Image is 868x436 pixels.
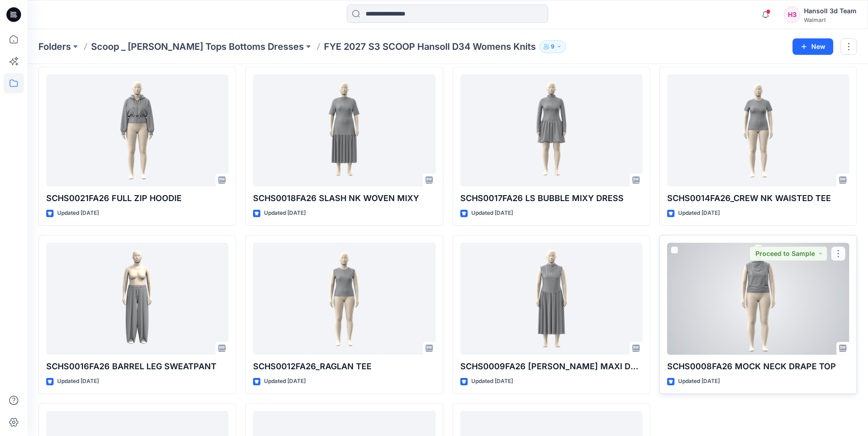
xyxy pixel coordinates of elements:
[460,243,642,355] a: SCHS0009FA26 MOCK NK MAXI DRESS
[264,377,306,386] p: Updated [DATE]
[804,16,857,23] div: Walmart
[46,74,228,186] a: SCHS0021FA26 FULL ZIP HOODIE
[460,360,642,373] p: SCHS0009FA26 [PERSON_NAME] MAXI DRESS
[678,208,720,218] p: Updated [DATE]
[793,38,833,55] button: New
[460,192,642,205] p: SCHS0017FA26 LS BUBBLE MIXY DRESS
[784,6,800,23] div: H3
[667,360,849,373] p: SCHS0008FA26 MOCK NECK DRAPE TOP
[667,192,849,205] p: SCHS0014FA26_CREW NK WAISTED TEE
[46,192,228,205] p: SCHS0021FA26 FULL ZIP HOODIE
[46,360,228,373] p: SCHS0016FA26 BARREL LEG SWEATPANT
[57,208,99,218] p: Updated [DATE]
[804,5,857,16] div: Hansoll 3d Team
[324,40,536,53] p: FYE 2027 S3 SCOOP Hansoll D34 Womens Knits
[253,192,435,205] p: SCHS0018FA26 SLASH NK WOVEN MIXY
[253,243,435,355] a: SCHS0012FA26_RAGLAN TEE
[46,243,228,355] a: SCHS0016FA26 BARREL LEG SWEATPANT
[57,377,99,386] p: Updated [DATE]
[539,40,566,53] button: 9
[667,243,849,355] a: SCHS0008FA26 MOCK NECK DRAPE TOP
[38,40,71,53] a: Folders
[551,42,555,52] p: 9
[667,74,849,186] a: SCHS0014FA26_CREW NK WAISTED TEE
[460,74,642,186] a: SCHS0017FA26 LS BUBBLE MIXY DRESS
[253,74,435,186] a: SCHS0018FA26 SLASH NK WOVEN MIXY
[253,360,435,373] p: SCHS0012FA26_RAGLAN TEE
[471,208,513,218] p: Updated [DATE]
[264,208,306,218] p: Updated [DATE]
[471,377,513,386] p: Updated [DATE]
[91,40,304,53] a: Scoop _ [PERSON_NAME] Tops Bottoms Dresses
[678,377,720,386] p: Updated [DATE]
